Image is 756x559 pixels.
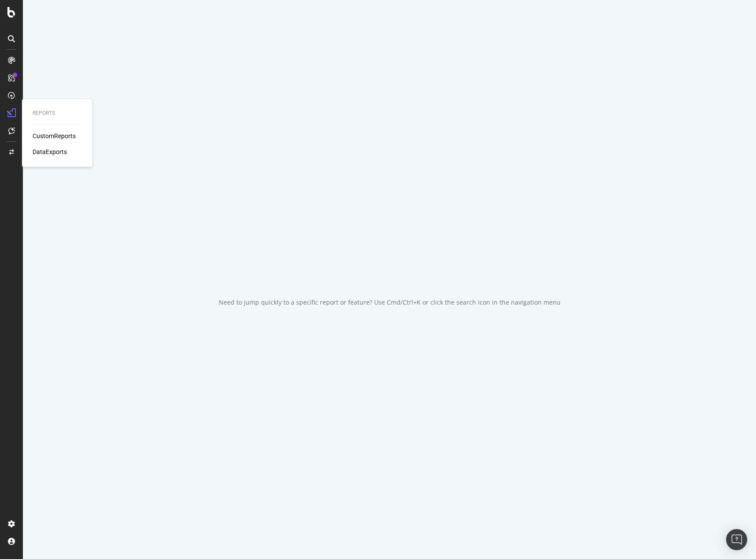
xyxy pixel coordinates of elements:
a: DataExports [33,147,67,156]
div: Need to jump quickly to a specific report or feature? Use Cmd/Ctrl+K or click the search icon in ... [219,298,561,307]
a: CustomReports [33,132,76,140]
div: animation [358,252,421,284]
div: Open Intercom Messenger [726,529,747,550]
div: Reports [33,110,82,117]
